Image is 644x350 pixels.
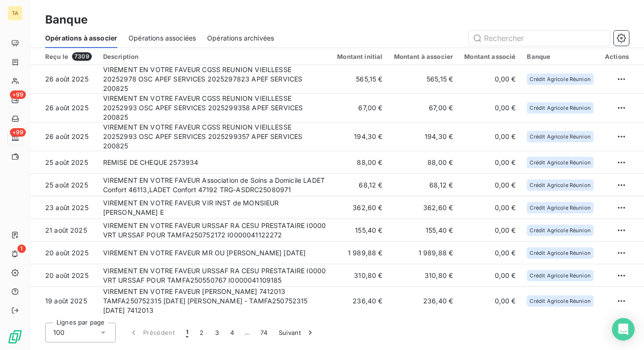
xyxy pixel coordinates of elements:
td: 1 989,88 € [388,242,459,264]
div: Montant associé [464,53,515,60]
td: 88,00 € [388,151,459,174]
span: 1 [17,244,26,253]
span: Crédit Agricole Réunion [530,298,590,304]
td: 236,40 € [331,287,388,316]
span: Crédit Agricole Réunion [530,273,590,278]
td: 67,00 € [388,94,459,122]
td: 68,12 € [331,174,388,196]
td: 25 août 2025 [30,151,97,174]
td: 565,15 € [331,65,388,94]
td: 155,40 € [388,219,459,242]
td: 310,80 € [331,264,388,287]
td: 0,00 € [459,287,521,316]
span: Crédit Agricole Réunion [530,182,590,188]
td: REMISE DE CHEQUE 2573934 [97,151,332,174]
td: 362,60 € [331,196,388,219]
td: 26 août 2025 [30,122,97,151]
td: 23 août 2025 [30,196,97,219]
td: VIREMENT EN VOTRE FAVEUR CGSS REUNION VIEILLESSE 20252978 OSC APEF SERVICES 2025297823 APEF SERVI... [97,65,332,94]
span: Crédit Agricole Réunion [530,250,590,256]
td: 0,00 € [459,264,521,287]
td: VIREMENT EN VOTRE FAVEUR Association de Soins a Domicile LADET Confort 46113,LADET Confort 47192 ... [97,174,332,196]
td: VIREMENT EN VOTRE FAVEUR URSSAF RA CESU PRESTATAIRE I0000 VRT URSSAF POUR TAMFA250752172 I0000041... [97,219,332,242]
td: 0,00 € [459,94,521,122]
div: Actions [605,53,629,60]
h3: Banque [45,11,88,28]
span: Crédit Agricole Réunion [530,205,590,211]
button: Précédent [123,323,180,342]
td: 236,40 € [388,287,459,316]
td: 0,00 € [459,196,521,219]
button: 4 [225,323,240,342]
div: Montant à associer [394,53,453,60]
td: 21 août 2025 [30,219,97,242]
td: 19 août 2025 [30,287,97,316]
span: Opérations archivées [207,33,274,43]
button: 74 [255,323,273,342]
td: 155,40 € [331,219,388,242]
td: 0,00 € [459,65,521,94]
span: 100 [53,328,64,337]
input: Rechercher [469,31,610,46]
div: Description [103,53,326,60]
td: 25 août 2025 [30,174,97,196]
div: Banque [527,53,593,60]
td: 0,00 € [459,122,521,151]
a: +99 [8,130,22,145]
td: 0,00 € [459,242,521,264]
td: 565,15 € [388,65,459,94]
span: +99 [10,90,26,99]
td: 0,00 € [459,151,521,174]
td: 1 989,88 € [331,242,388,264]
span: +99 [10,128,26,137]
td: VIREMENT EN VOTRE FAVEUR [PERSON_NAME] 7412013 TAMFA250752315 [DATE] [PERSON_NAME] - TAMFA2507523... [97,287,332,316]
span: Crédit Agricole Réunion [530,228,590,233]
td: VIREMENT EN VOTRE FAVEUR VIR INST de MONSIEUR [PERSON_NAME] E [97,196,332,219]
td: 20 août 2025 [30,264,97,287]
td: 88,00 € [331,151,388,174]
button: 1 [180,323,194,342]
td: 194,30 € [331,122,388,151]
span: 7309 [72,52,92,61]
td: 310,80 € [388,264,459,287]
td: VIREMENT EN VOTRE FAVEUR MR OU [PERSON_NAME] [DATE] [97,242,332,264]
img: Logo LeanPay [8,329,23,344]
td: VIREMENT EN VOTRE FAVEUR CGSS REUNION VIEILLESSE 20252993 OSC APEF SERVICES 2025299358 APEF SERVI... [97,94,332,122]
div: Reçu le [45,52,92,61]
td: 68,12 € [388,174,459,196]
td: 0,00 € [459,174,521,196]
td: 20 août 2025 [30,242,97,264]
span: Crédit Agricole Réunion [530,76,590,82]
span: 1 [186,328,188,337]
td: 194,30 € [388,122,459,151]
span: Crédit Agricole Réunion [530,134,590,139]
td: VIREMENT EN VOTRE FAVEUR URSSAF RA CESU PRESTATAIRE I0000 VRT URSSAF POUR TAMFA250550767 I0000041... [97,264,332,287]
button: Suivant [273,323,321,342]
td: 362,60 € [388,196,459,219]
td: 26 août 2025 [30,65,97,94]
td: 67,00 € [331,94,388,122]
div: Montant initial [337,53,382,60]
span: Opérations à associer [45,33,117,43]
td: VIREMENT EN VOTRE FAVEUR CGSS REUNION VIEILLESSE 20252993 OSC APEF SERVICES 2025299357 APEF SERVI... [97,122,332,151]
span: Opérations associées [129,33,196,43]
td: 26 août 2025 [30,94,97,122]
a: +99 [8,92,22,107]
button: 2 [194,323,209,342]
span: … [240,325,255,340]
td: 0,00 € [459,219,521,242]
span: Crédit Agricole Réunion [530,160,590,165]
div: TA [8,6,23,21]
span: Crédit Agricole Réunion [530,105,590,111]
div: Open Intercom Messenger [612,318,635,341]
button: 3 [209,323,225,342]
